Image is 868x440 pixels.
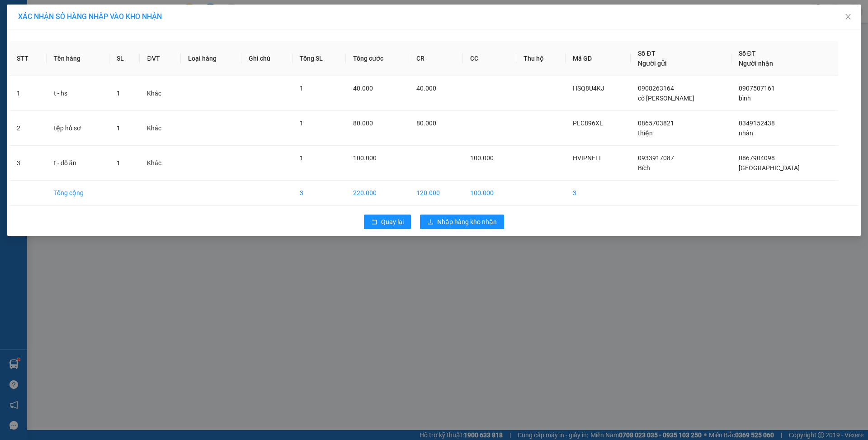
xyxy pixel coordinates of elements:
span: Người gửi [638,60,667,67]
th: CC [463,41,517,76]
td: 3 [566,181,631,206]
span: Người nhận [739,60,773,67]
span: HSQ8U4KJ [573,85,604,92]
span: 0968278298 [4,59,44,67]
span: bình [739,95,751,102]
span: Bích [638,164,650,172]
th: Tên hàng [47,41,109,76]
span: thiện [638,129,653,137]
span: PLC896XL [573,120,603,127]
button: downloadNhập hàng kho nhận [420,215,504,229]
span: 40.000 [353,85,373,92]
span: 0933917087 [638,154,674,162]
span: 6F2BA9IC [72,16,110,26]
strong: Nhà xe Mỹ Loan [4,4,45,29]
td: 1 [9,76,47,111]
span: cô [PERSON_NAME] [638,95,694,102]
th: Tổng cước [346,41,409,76]
span: 1 [300,154,303,162]
span: 0908263164 [638,85,674,92]
th: STT [9,41,47,76]
td: Khác [140,76,181,111]
span: 1 [117,159,120,167]
span: [GEOGRAPHIC_DATA] [739,164,800,172]
span: 0867904098 [739,154,775,162]
span: 100.000 [470,154,494,162]
span: 1 [117,90,120,97]
td: Khác [140,111,181,146]
th: Mã GD [566,41,631,76]
th: Loại hàng [181,41,241,76]
td: t - hs [47,76,109,111]
span: Số ĐT [638,50,655,57]
td: Tổng cộng [47,181,109,206]
span: nhàn [739,129,753,137]
td: t - đồ ăn [47,146,109,181]
td: 120.000 [409,181,463,206]
span: Quay lại [381,217,404,227]
span: close [844,13,852,20]
span: 33 Bác Ái, P Phước Hội, TX Lagi [4,32,42,57]
span: XÁC NHẬN SỐ HÀNG NHẬP VÀO KHO NHẬN [18,12,162,21]
span: 0349152438 [739,120,775,127]
span: download [427,219,434,226]
span: 80.000 [416,120,436,127]
span: 1 [117,124,120,132]
th: Ghi chú [241,41,292,76]
th: Thu hộ [516,41,566,76]
span: 1 [300,85,303,92]
span: 1 [300,120,303,127]
button: Close [835,5,861,30]
td: 3 [292,181,345,206]
th: CR [409,41,463,76]
th: ĐVT [140,41,181,76]
span: HVIPNELI [573,154,601,162]
th: Tổng SL [292,41,345,76]
td: 100.000 [463,181,517,206]
th: SL [109,41,140,76]
span: 0907507161 [739,85,775,92]
span: 40.000 [416,85,436,92]
span: Số ĐT [739,50,756,57]
td: tệp hồ sơ [47,111,109,146]
td: 3 [9,146,47,181]
td: 220.000 [346,181,409,206]
button: rollbackQuay lại [364,215,411,229]
span: 80.000 [353,120,373,127]
span: Nhập hàng kho nhận [437,217,497,227]
span: 0865703821 [638,120,674,127]
span: rollback [371,219,377,226]
span: 100.000 [353,154,377,162]
td: Khác [140,146,181,181]
td: 2 [9,111,47,146]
